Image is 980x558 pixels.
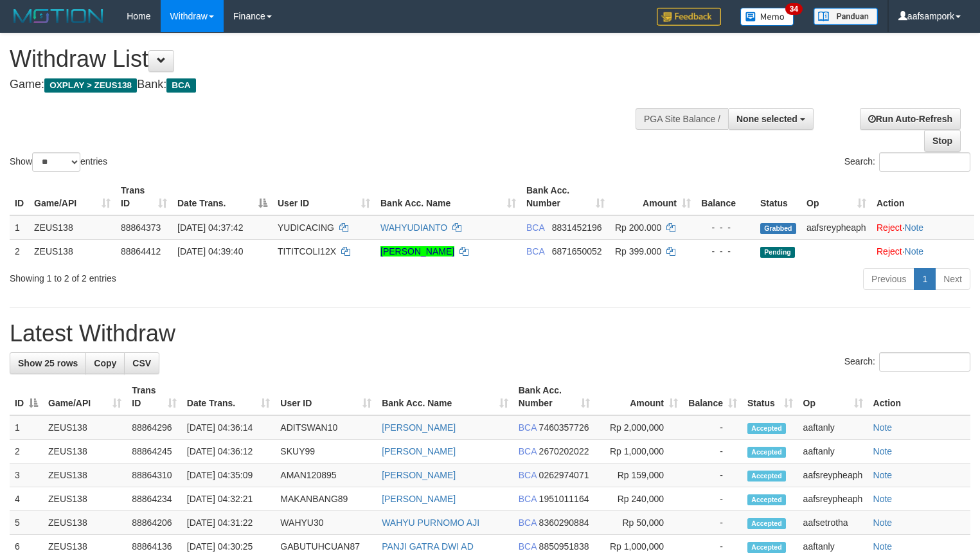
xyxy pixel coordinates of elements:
[182,487,276,511] td: [DATE] 04:32:21
[10,215,29,240] td: 1
[10,415,43,440] td: 1
[683,464,742,487] td: -
[539,422,589,433] span: Copy 7460357726 to clipboard
[736,114,797,124] span: None selected
[798,415,868,440] td: aaftanly
[10,6,107,26] img: MOTION_logo.png
[595,511,683,535] td: Rp 50,000
[863,268,914,290] a: Previous
[595,487,683,511] td: Rp 240,000
[871,215,974,240] td: ·
[10,46,641,72] h1: Withdraw List
[382,517,479,528] a: WAHYU PURNOMO AJI
[755,179,801,215] th: Status
[701,245,750,258] div: - - -
[29,215,116,240] td: ZEUS138
[43,487,127,511] td: ZEUS138
[696,179,755,215] th: Balance
[166,78,195,93] span: BCA
[873,494,893,504] a: Note
[615,246,661,256] span: Rp 399.000
[935,268,970,290] a: Next
[43,464,127,487] td: ZEUS138
[860,108,961,130] a: Run Auto-Refresh
[873,470,893,480] a: Note
[18,358,78,368] span: Show 25 rows
[10,352,86,374] a: Show 25 rows
[539,541,589,552] span: Copy 8850951838 to clipboard
[657,8,721,26] img: Feedback.jpg
[871,179,974,215] th: Action
[728,108,814,130] button: None selected
[683,440,742,464] td: -
[873,541,893,552] a: Note
[124,352,159,374] a: CSV
[177,222,243,233] span: [DATE] 04:37:42
[521,179,610,215] th: Bank Acc. Number: activate to sort column ascending
[683,511,742,535] td: -
[85,352,125,374] a: Copy
[798,440,868,464] td: aaftanly
[539,494,589,504] span: Copy 1951011164 to clipboard
[877,246,902,256] a: Reject
[701,221,750,234] div: - - -
[636,108,728,130] div: PGA Site Balance /
[868,379,970,415] th: Action
[10,379,43,415] th: ID: activate to sort column descending
[539,517,589,528] span: Copy 8360290884 to clipboard
[747,518,786,529] span: Accepted
[121,222,161,233] span: 88864373
[275,487,377,511] td: MAKANBANG89
[747,494,786,505] span: Accepted
[801,179,871,215] th: Op: activate to sort column ascending
[615,222,661,233] span: Rp 200.000
[32,152,80,172] select: Showentries
[278,222,334,233] span: YUDICACING
[10,464,43,487] td: 3
[595,440,683,464] td: Rp 1,000,000
[382,422,456,433] a: [PERSON_NAME]
[760,223,796,234] span: Grabbed
[871,239,974,263] td: ·
[278,246,336,256] span: TITITCOLI12X
[905,222,924,233] a: Note
[879,352,970,372] input: Search:
[375,179,521,215] th: Bank Acc. Name: activate to sort column ascending
[519,517,537,528] span: BCA
[382,494,456,504] a: [PERSON_NAME]
[539,470,589,480] span: Copy 0262974071 to clipboard
[10,179,29,215] th: ID
[798,511,868,535] td: aafsetrotha
[519,422,537,433] span: BCA
[10,321,970,346] h1: Latest Withdraw
[914,268,936,290] a: 1
[127,379,182,415] th: Trans ID: activate to sort column ascending
[121,246,161,256] span: 88864412
[785,3,803,15] span: 34
[29,239,116,263] td: ZEUS138
[10,152,107,172] label: Show entries
[539,446,589,456] span: Copy 2670202022 to clipboard
[747,447,786,458] span: Accepted
[844,352,970,372] label: Search:
[127,511,182,535] td: 88864206
[742,379,798,415] th: Status: activate to sort column ascending
[10,78,641,91] h4: Game: Bank:
[275,464,377,487] td: AMAN120895
[595,464,683,487] td: Rp 159,000
[905,246,924,256] a: Note
[519,494,537,504] span: BCA
[798,464,868,487] td: aafsreypheaph
[182,415,276,440] td: [DATE] 04:36:14
[10,440,43,464] td: 2
[380,222,447,233] a: WAHYUDIANTO
[610,179,696,215] th: Amount: activate to sort column ascending
[44,78,137,93] span: OXPLAY > ZEUS138
[275,440,377,464] td: SKUY99
[683,379,742,415] th: Balance: activate to sort column ascending
[29,179,116,215] th: Game/API: activate to sort column ascending
[747,542,786,553] span: Accepted
[844,152,970,172] label: Search:
[380,246,454,256] a: [PERSON_NAME]
[683,487,742,511] td: -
